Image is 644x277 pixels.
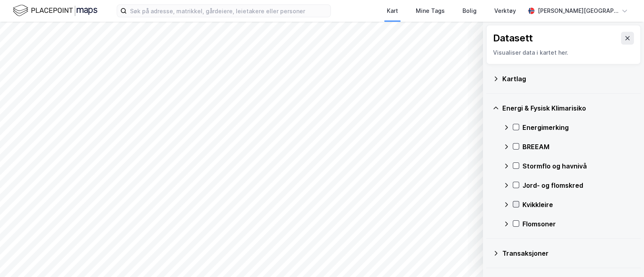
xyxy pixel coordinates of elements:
[604,238,644,277] iframe: Chat Widget
[493,48,634,57] div: Visualiser data i kartet her.
[416,6,445,16] div: Mine Tags
[522,161,634,171] div: Stormflo og havnivå
[502,74,634,84] div: Kartlag
[13,4,97,18] img: logo.f888ab2527a4732fd821a326f86c7f29.svg
[462,6,477,16] div: Bolig
[538,6,618,16] div: [PERSON_NAME][GEOGRAPHIC_DATA]
[522,123,634,132] div: Energimerking
[493,32,533,45] div: Datasett
[604,238,644,277] div: Kontrollprogram for chat
[502,103,634,113] div: Energi & Fysisk Klimarisiko
[127,5,330,17] input: Søk på adresse, matrikkel, gårdeiere, leietakere eller personer
[522,200,634,209] div: Kvikkleire
[522,142,634,152] div: BREEAM
[522,219,634,229] div: Flomsoner
[522,181,634,190] div: Jord- og flomskred
[502,248,634,258] div: Transaksjoner
[494,6,516,16] div: Verktøy
[387,6,398,16] div: Kart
